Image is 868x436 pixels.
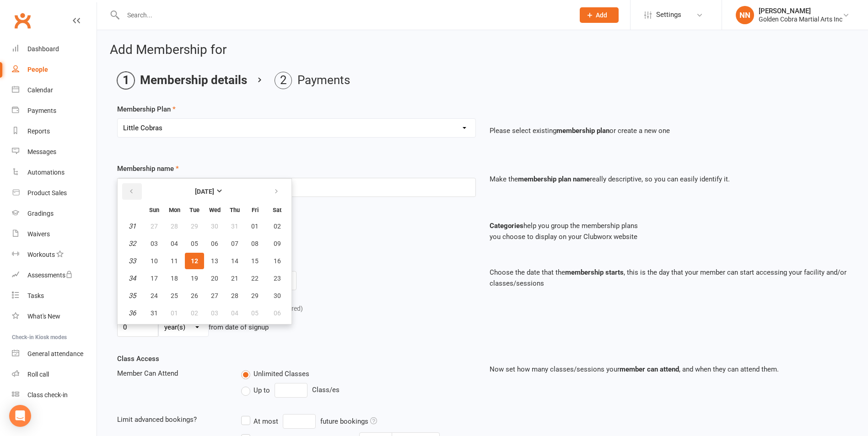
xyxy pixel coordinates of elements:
a: Class kiosk mode [12,385,97,405]
span: Settings [656,5,681,25]
div: Calendar [27,86,53,94]
li: Payments [275,72,350,89]
a: Roll call [12,364,97,385]
button: 07 [225,235,244,252]
span: 06 [274,309,281,317]
span: 20 [211,275,218,282]
span: 26 [191,292,198,299]
span: 18 [171,275,178,282]
button: 28 [225,287,244,304]
button: 29 [185,218,204,234]
button: 04 [165,235,184,252]
div: Automations [27,169,65,176]
button: 19 [185,270,204,287]
span: Up to [253,385,270,394]
div: Golden Cobra Martial Arts Inc [759,15,842,23]
strong: membership plan name [518,175,590,183]
span: 14 [231,257,238,265]
button: 09 [265,235,289,252]
div: from date of signup [209,322,269,333]
h2: Add Membership for [110,43,855,57]
span: 17 [151,275,158,282]
strong: [DATE] [195,188,214,195]
div: At most [253,416,278,427]
input: Search... [120,9,568,21]
button: 30 [205,218,224,234]
span: 07 [231,240,238,247]
strong: member can attend [620,365,679,373]
button: 27 [205,287,224,304]
span: 29 [251,292,259,299]
button: 11 [165,253,184,269]
span: 25 [171,292,178,299]
input: Enter membership name [117,178,476,197]
span: 22 [251,275,259,282]
span: 16 [274,257,281,265]
small: Sunday [149,207,159,213]
div: Member Can Attend [110,368,234,379]
label: Class Access [117,353,159,364]
li: Membership details [117,72,247,89]
button: 31 [225,218,244,234]
button: 17 [145,270,164,287]
span: 04 [231,309,238,317]
button: 23 [265,270,289,287]
span: 27 [151,223,158,230]
p: Now set how many classes/sessions your , and when they can attend them. [490,364,848,375]
div: Roll call [27,371,49,378]
div: Payments [27,107,56,114]
button: 31 [145,305,164,321]
span: 28 [171,223,178,230]
span: 05 [251,309,259,317]
div: Dashboard [27,45,59,53]
span: 06 [211,240,218,247]
span: 28 [231,292,238,299]
button: 24 [145,287,164,304]
span: 08 [251,240,259,247]
div: Reports [27,128,50,135]
button: 26 [185,287,204,304]
a: Tasks [12,286,97,306]
span: 12 [191,257,198,265]
a: Assessments [12,265,97,286]
button: 05 [185,235,204,252]
button: 06 [205,235,224,252]
button: 01 [165,305,184,321]
span: 02 [274,223,281,230]
div: What's New [27,313,60,320]
button: 05 [245,305,264,321]
span: 05 [191,240,198,247]
button: 29 [245,287,264,304]
span: 03 [151,240,158,247]
a: Calendar [12,80,97,101]
span: 04 [171,240,178,247]
span: 21 [231,275,238,282]
span: 19 [191,275,198,282]
a: Payments [12,101,97,121]
button: 10 [145,253,164,269]
p: Choose the date that the , this is the day that your member can start accessing your facility and... [490,267,848,289]
span: 27 [211,292,218,299]
button: 13 [205,253,224,269]
a: Automations [12,162,97,183]
a: General attendance kiosk mode [12,344,97,364]
label: Membership name [117,163,179,174]
strong: membership plan [556,127,609,135]
div: future bookings [320,416,377,427]
button: 28 [165,218,184,234]
em: 32 [129,239,136,248]
span: 31 [231,223,238,230]
span: 13 [211,257,218,265]
p: help you group the membership plans you choose to display on your Clubworx website [490,220,848,242]
button: 12 [185,253,204,269]
div: Open Intercom Messenger [9,405,31,427]
a: Waivers [12,224,97,245]
label: Membership Plan [117,104,176,115]
a: Workouts [12,245,97,265]
button: 04 [225,305,244,321]
button: 06 [265,305,289,321]
a: Product Sales [12,183,97,203]
button: 30 [265,287,289,304]
em: 31 [129,222,136,230]
small: Thursday [230,207,240,213]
